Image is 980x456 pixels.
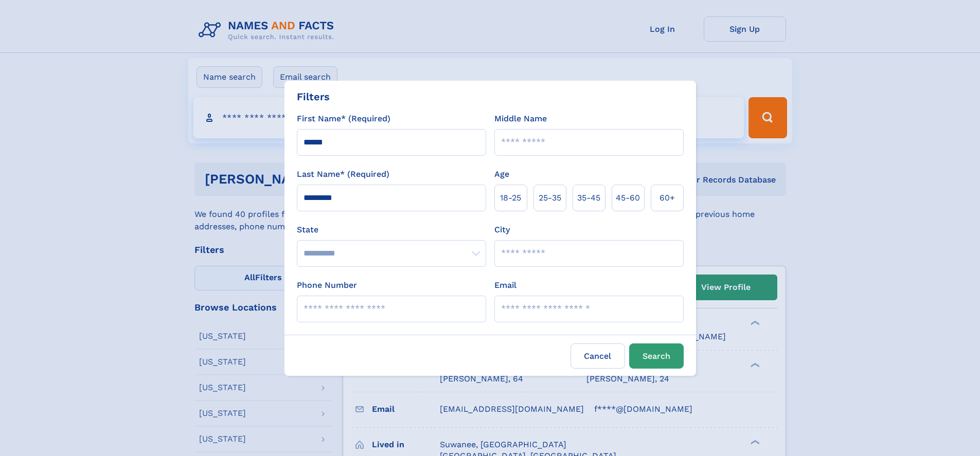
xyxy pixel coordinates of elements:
[494,113,547,125] label: Middle Name
[494,279,516,291] label: Email
[660,192,675,204] span: 60+
[577,192,600,204] span: 35‑45
[297,279,357,291] label: Phone Number
[616,192,640,204] span: 45‑60
[571,343,625,369] label: Cancel
[629,343,684,369] button: Search
[539,192,561,204] span: 25‑35
[500,192,521,204] span: 18‑25
[297,168,389,180] label: Last Name* (Required)
[494,168,509,180] label: Age
[297,224,486,236] label: State
[494,224,510,236] label: City
[297,89,330,104] div: Filters
[297,113,390,125] label: First Name* (Required)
